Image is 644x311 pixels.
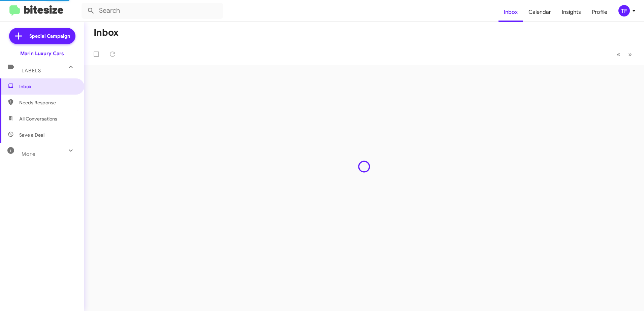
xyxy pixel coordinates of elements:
span: Labels [22,68,41,74]
div: Marin Luxury Cars [20,50,64,57]
span: Inbox [19,83,76,90]
span: Needs Response [19,99,76,106]
nav: Page navigation example [613,47,636,61]
a: Insights [556,2,586,22]
a: Calendar [523,2,556,22]
span: » [628,50,632,59]
h1: Inbox [94,27,119,38]
a: Profile [586,2,613,22]
span: Save a Deal [19,132,44,138]
span: « [617,50,620,59]
span: More [22,151,35,157]
div: TF [618,5,630,16]
span: All Conversations [19,115,57,122]
button: Next [624,47,636,61]
span: Special Campaign [29,33,70,39]
button: TF [613,5,637,16]
button: Previous [613,47,624,61]
a: Special Campaign [9,28,75,44]
a: Inbox [498,2,523,22]
input: Search [82,3,223,19]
